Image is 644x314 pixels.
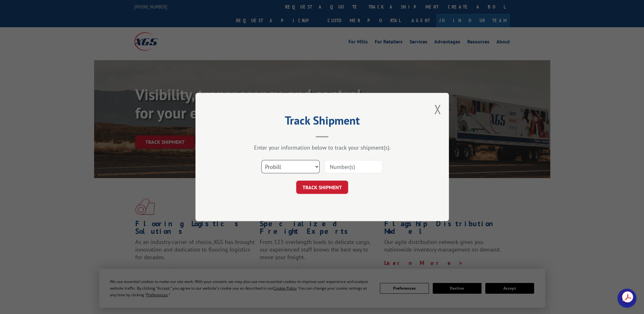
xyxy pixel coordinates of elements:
button: TRACK SHIPMENT [296,181,348,194]
div: Open chat [617,289,636,308]
h2: Track Shipment [227,116,417,128]
button: Close modal [434,101,441,118]
input: Number(s) [324,160,383,173]
div: Enter your information below to track your shipment(s). [227,144,417,151]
